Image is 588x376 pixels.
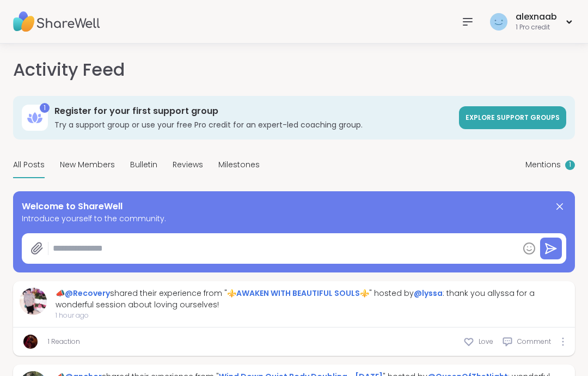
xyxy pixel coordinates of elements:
h1: Activity Feed [13,57,125,83]
span: Love [479,337,493,347]
span: Reviews [173,159,203,171]
img: lyssa [23,335,38,349]
h3: Register for your first support group [54,105,452,117]
div: 📣 shared their experience from " " hosted by : thank you allyssa for a wonderful session about lo... [56,288,568,311]
div: 1 [40,103,50,113]
div: 1 Pro credit [516,23,557,32]
span: 1 hour ago [56,311,568,320]
a: @Recovery [65,288,110,299]
span: Comment [517,337,551,347]
a: ⚜️AWAKEN WITH BEAUTIFUL SOULS⚜️ [227,288,369,299]
a: Explore support groups [459,106,566,129]
span: Introduce yourself to the community. [22,213,566,225]
a: 1 Reaction [48,337,80,347]
img: ShareWell Nav Logo [13,3,100,41]
a: @lyssa [414,288,443,299]
img: Recovery [20,288,47,315]
span: Mentions [525,159,561,171]
span: Milestones [218,159,260,171]
span: 1 [569,160,571,169]
span: New Members [60,159,115,171]
span: Welcome to ShareWell [22,200,122,213]
h3: Try a support group or use your free Pro credit for an expert-led coaching group. [54,119,452,130]
span: All Posts [13,159,45,171]
img: alexnaab [490,13,507,31]
span: Bulletin [130,159,157,171]
span: Explore support groups [465,113,560,122]
div: alexnaab [516,11,557,23]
